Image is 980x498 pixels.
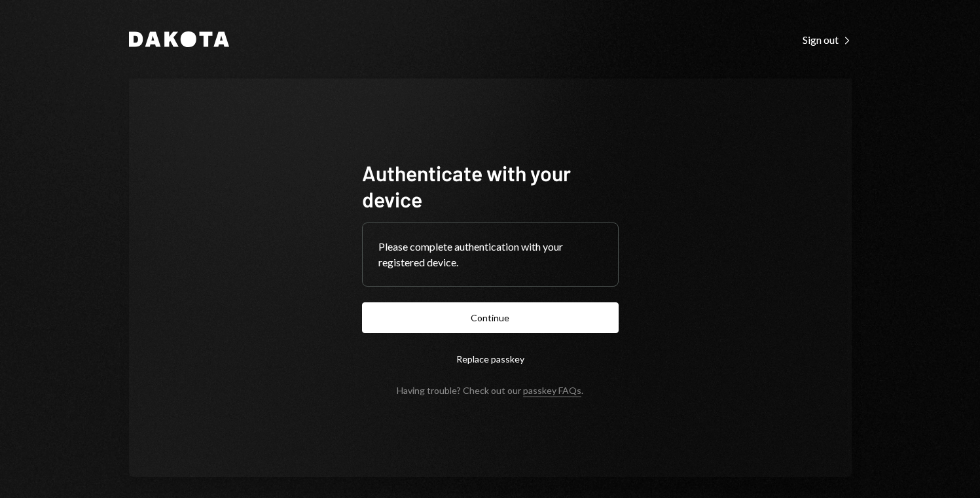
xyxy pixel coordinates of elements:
div: Having trouble? Check out our . [397,385,583,396]
button: Replace passkey [362,344,619,374]
button: Continue [362,302,619,333]
div: Sign out [803,33,852,46]
div: Please complete authentication with your registered device. [378,239,602,270]
a: passkey FAQs [523,385,581,397]
h1: Authenticate with your device [362,160,619,212]
a: Sign out [803,32,852,46]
